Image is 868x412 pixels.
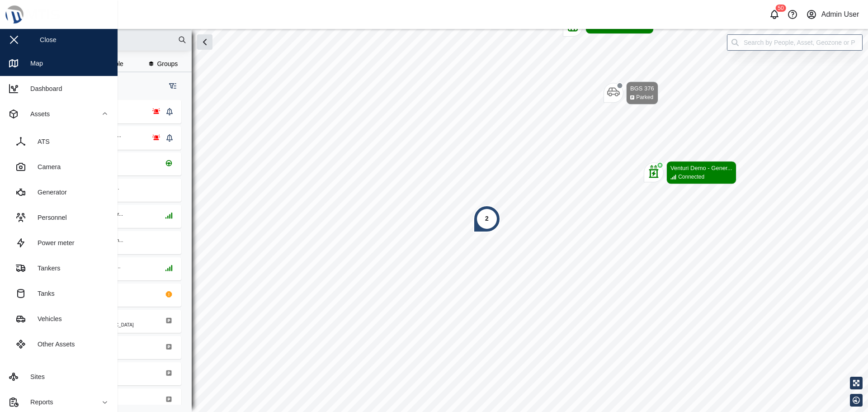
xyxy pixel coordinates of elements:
div: Ruango, [GEOGRAPHIC_DATA] [68,323,134,327]
a: Power meter [7,230,110,256]
a: Vehicles [7,306,110,331]
div: Dashboard [24,84,62,94]
div: Close [40,35,57,45]
div: Tankers [31,263,60,273]
input: Search by People, Asset, Geozone or Place [727,34,863,51]
a: Tanks [7,281,110,306]
div: Parked [636,93,653,102]
div: Map [24,58,43,68]
div: Map marker [644,161,736,184]
div: 2 [485,214,489,224]
canvas: Map [29,29,868,412]
div: Map marker [473,205,500,232]
a: Camera [7,154,110,180]
div: Other Assets [31,339,75,349]
div: Generator [31,187,67,197]
span: People [104,61,123,67]
span: Groups [157,61,178,67]
div: Reports [24,397,53,407]
button: Admin User [804,8,861,21]
a: Generator [7,180,110,205]
div: ATS [31,137,50,147]
div: Venturi Demo - Gener... [670,164,732,173]
div: Assets [24,109,50,119]
div: 50 [775,5,786,12]
a: Personnel [7,205,110,230]
div: Vehicles [31,314,62,324]
a: ATS [7,129,110,154]
div: Sites [24,372,45,382]
div: Personnel [31,213,67,223]
a: Tankers [7,256,110,281]
div: Power meter [31,238,75,248]
div: Tanks [31,289,55,298]
div: Connected [678,173,704,181]
div: Map marker [604,81,658,104]
div: BGS 376 [630,84,654,93]
a: Other Assets [7,331,110,357]
img: Main Logo [5,5,122,24]
div: Admin User [821,9,859,20]
div: Camera [31,162,61,172]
